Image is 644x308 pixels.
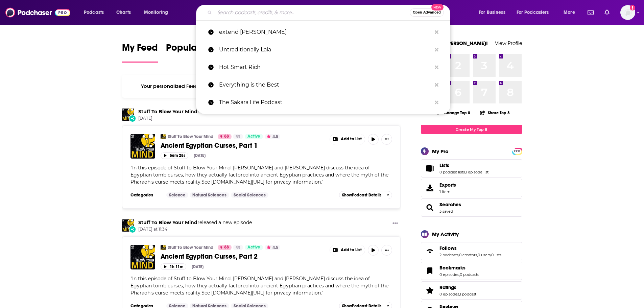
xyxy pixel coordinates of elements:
a: Active [245,134,263,139]
a: Searches [439,202,461,208]
button: Show More Button [381,245,392,256]
a: Bookmarks [423,266,437,276]
a: Stuff To Blow Your Mind [138,109,197,115]
span: , [465,170,466,174]
img: Stuff To Blow Your Mind [122,219,134,232]
span: Lists [421,159,522,177]
a: Stuff To Blow Your Mind [122,109,134,121]
button: 56m 28s [161,152,188,159]
span: For Podcasters [517,8,549,17]
span: Monitoring [144,8,168,17]
span: Show Podcast Details [342,193,381,197]
a: 88 [218,134,232,139]
span: Logged in as Ashley_Beenen [620,5,635,20]
a: Untraditionally Lala [196,41,450,58]
span: 88 [224,244,229,251]
a: Ancient Egyptian Curses, Part 1 [161,141,325,150]
button: Show More Button [330,245,365,256]
h3: released a new episode [138,219,252,226]
h3: released a new episode [138,109,252,115]
span: Follows [421,242,522,260]
span: Exports [439,182,456,188]
button: Open AdvancedNew [410,8,444,17]
a: Follows [439,245,501,251]
a: Show notifications dropdown [602,7,612,18]
a: Create My Top 8 [421,125,522,134]
a: Ancient Egyptian Curses, Part 2 [161,252,325,261]
div: My Pro [432,148,449,155]
button: open menu [512,7,559,18]
a: Everything is the Best [196,76,450,94]
span: Follows [439,245,457,251]
a: PRO [513,148,521,153]
a: 2 podcasts [439,253,458,257]
span: , [491,253,491,257]
span: Lists [439,162,449,168]
a: Ancient Egyptian Curses, Part 2 [130,245,155,269]
span: , [458,253,459,257]
div: Search podcasts, credits, & more... [202,5,457,20]
span: , [459,272,460,277]
span: Add to List [341,137,362,142]
img: Podchaser - Follow, Share and Rate Podcasts [5,6,70,19]
p: Untraditionally Lala [219,41,431,58]
button: ShowPodcast Details [339,191,392,199]
a: Stuff To Blow Your Mind [161,134,166,139]
p: Hot Smart Rich [219,58,431,76]
button: 4.5 [265,245,280,250]
a: The Sakara Life Podcast [196,94,450,111]
span: Ancient Egyptian Curses, Part 2 [161,252,258,261]
input: Search podcasts, credits, & more... [215,7,410,18]
div: My Activity [432,231,459,237]
a: 88 [218,245,232,250]
span: 88 [224,133,229,140]
button: Change Top 8 [433,109,475,117]
span: PRO [513,149,521,154]
span: In this episode of Stuff to Blow Your Mind, [PERSON_NAME] and [PERSON_NAME] discuss the idea of E... [130,165,388,185]
button: open menu [139,7,177,18]
a: Stuff To Blow Your Mind [168,134,213,139]
button: open menu [559,7,583,18]
span: Active [247,244,260,251]
span: Exports [423,183,437,193]
span: [DATE] at 11:34 [138,227,252,232]
span: Charts [116,8,131,17]
p: The Sakara Life Podcast [219,94,431,111]
a: 1 episode list [466,170,488,174]
img: User Profile [620,5,635,20]
span: Bookmarks [421,262,522,280]
span: Podcasts [84,8,104,17]
a: Bookmarks [439,265,479,271]
span: " " [130,165,388,185]
span: , [459,292,460,297]
a: 3 saved [439,209,453,214]
a: Searches [423,203,437,212]
span: [DATE] [138,116,252,121]
a: 0 podcast lists [439,170,465,174]
a: Hot Smart Rich [196,58,450,76]
a: 0 users [478,253,491,257]
button: Show More Button [381,134,392,145]
div: [DATE] [194,153,206,158]
span: , [477,253,478,257]
a: 0 creators [459,253,477,257]
a: 0 lists [491,253,501,257]
span: New [431,4,444,10]
span: Open Advanced [413,11,441,14]
div: Your personalized Feed is curated based on the Podcasts, Creators, Users, and Lists that you Follow. [122,75,401,98]
button: open menu [79,7,113,18]
span: Ratings [439,284,456,290]
img: Ancient Egyptian Curses, Part 1 [130,134,155,159]
button: Show More Button [330,134,365,145]
a: Social Sciences [231,192,268,198]
span: In this episode of Stuff to Blow Your Mind, [PERSON_NAME] and [PERSON_NAME] discuss the idea of E... [130,276,388,296]
a: 1 podcast [460,292,476,297]
button: 4.5 [265,134,280,139]
img: Stuff To Blow Your Mind [161,245,166,250]
a: extend [PERSON_NAME] [196,23,450,41]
